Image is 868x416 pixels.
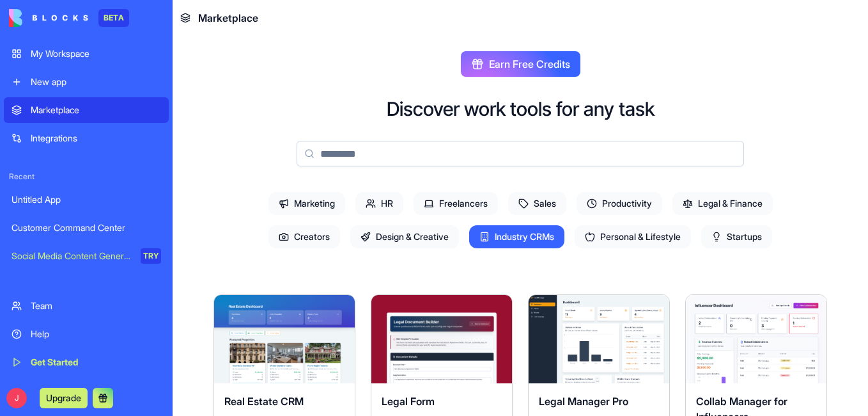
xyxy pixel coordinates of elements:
[31,76,161,88] div: New app
[4,125,169,151] a: Integrations
[4,187,169,212] a: Untitled App
[31,356,161,369] div: Get Started
[350,225,459,248] span: Design & Creative
[31,104,161,116] div: Marketplace
[268,225,340,248] span: Creators
[4,349,169,375] a: Get Started
[31,47,161,60] div: My Workspace
[224,395,304,408] span: Real Estate CRM
[9,9,88,27] img: logo
[355,192,403,215] span: HR
[461,51,580,77] button: Earn Free Credits
[701,225,772,248] span: Startups
[98,9,129,27] div: BETA
[4,41,169,67] a: My Workspace
[414,192,498,215] span: Freelancers
[508,192,566,215] span: Sales
[40,391,88,404] a: Upgrade
[4,69,169,95] a: New app
[12,221,161,234] div: Customer Command Center
[387,97,655,120] h2: Discover work tools for any task
[9,9,129,27] a: BETA
[12,193,161,206] div: Untitled App
[382,395,435,408] span: Legal Form
[575,225,691,248] span: Personal & Lifestyle
[12,250,132,262] div: Social Media Content Generator
[4,293,169,319] a: Team
[672,192,773,215] span: Legal & Finance
[469,225,564,248] span: Industry CRMs
[6,388,27,408] span: J
[31,300,161,312] div: Team
[40,388,88,408] button: Upgrade
[31,132,161,145] div: Integrations
[4,243,169,269] a: Social Media Content GeneratorTRY
[4,215,169,241] a: Customer Command Center
[539,395,628,408] span: Legal Manager Pro
[4,321,169,347] a: Help
[4,172,169,182] span: Recent
[489,56,570,72] span: Earn Free Credits
[198,10,258,26] span: Marketplace
[577,192,662,215] span: Productivity
[4,97,169,123] a: Marketplace
[141,248,161,264] div: TRY
[268,192,345,215] span: Marketing
[31,328,161,340] div: Help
